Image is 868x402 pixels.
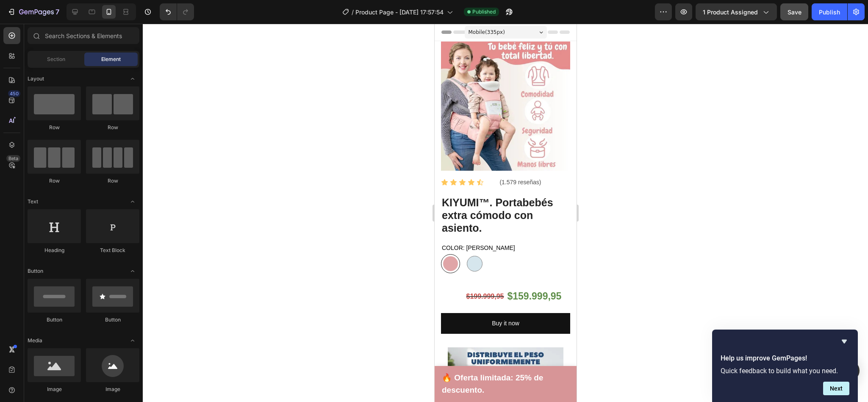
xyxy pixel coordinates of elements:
[86,316,139,324] div: Button
[696,3,777,20] button: 1 product assigned
[812,3,847,20] button: Publish
[721,353,849,363] h2: Help us improve GemPages!
[28,75,44,83] span: Layout
[86,385,139,393] div: Image
[28,124,81,131] div: Row
[160,3,194,20] div: Undo/Redo
[28,316,81,324] div: Button
[28,337,42,344] span: Media
[28,198,38,205] span: Text
[86,177,139,185] div: Row
[788,8,801,16] span: Save
[28,247,81,254] div: Heading
[86,247,139,254] div: Text Block
[352,8,354,17] span: /
[28,385,81,393] div: Image
[839,336,849,347] button: Hide survey
[819,8,840,17] div: Publish
[780,3,808,20] button: Save
[721,367,849,375] p: Quick feedback to build what you need.
[472,8,496,16] span: Published
[721,336,849,395] div: Help us improve GemPages!
[126,72,139,86] span: Toggle open
[6,155,20,162] div: Beta
[703,8,758,17] span: 1 product assigned
[8,90,20,97] div: 450
[47,55,65,63] span: Section
[28,27,139,44] input: Search Sections & Elements
[28,267,43,275] span: Button
[126,264,139,278] span: Toggle open
[86,124,139,131] div: Row
[355,8,444,17] span: Product Page - [DATE] 17:57:54
[55,7,59,17] p: 7
[823,382,849,395] button: Next question
[28,177,81,185] div: Row
[126,195,139,208] span: Toggle open
[3,3,63,20] button: 7
[435,24,577,402] iframe: Design area
[126,334,139,347] span: Toggle open
[101,55,121,63] span: Element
